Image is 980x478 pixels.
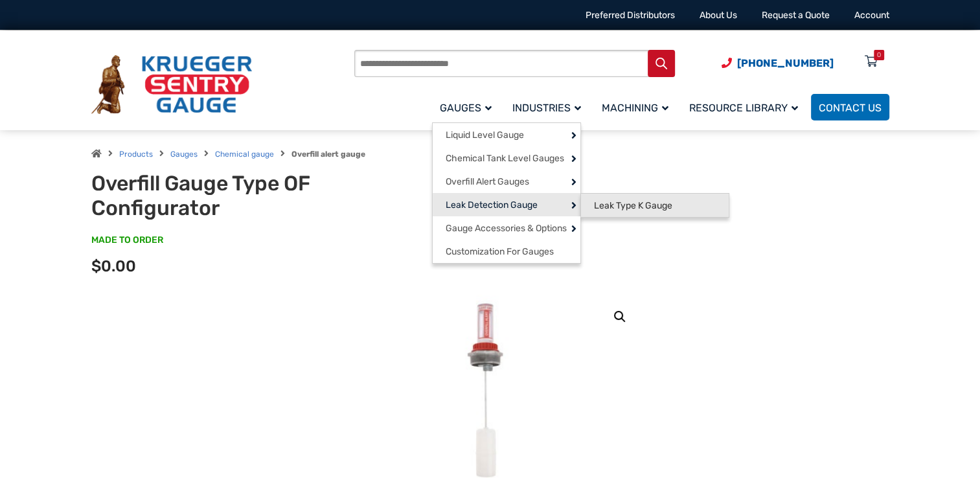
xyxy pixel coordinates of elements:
[854,10,889,21] a: Account
[433,240,580,263] a: Customization For Gauges
[446,246,554,258] span: Customization For Gauges
[811,94,889,120] a: Contact Us
[215,150,274,159] a: Chemical gauge
[91,234,163,247] span: MADE TO ORDER
[446,176,529,188] span: Overfill Alert Gauges
[91,55,252,115] img: Krueger Sentry Gauge
[737,57,834,69] span: [PHONE_NUMBER]
[594,200,672,212] span: Leak Type K Gauge
[119,150,153,159] a: Products
[446,223,567,234] span: Gauge Accessories & Options
[446,199,538,211] span: Leak Detection Gauge
[586,10,675,21] a: Preferred Distributors
[681,92,811,122] a: Resource Library
[91,257,136,275] span: $0.00
[819,102,882,114] span: Contact Us
[722,55,834,71] a: Phone Number (920) 434-8860
[433,216,580,240] a: Gauge Accessories & Options
[608,305,632,328] a: View full-screen image gallery
[433,193,580,216] a: Leak Detection Gauge
[433,170,580,193] a: Overfill Alert Gauges
[512,102,581,114] span: Industries
[602,102,668,114] span: Machining
[91,171,411,221] h1: Overfill Gauge Type OF Configurator
[689,102,798,114] span: Resource Library
[440,102,492,114] span: Gauges
[170,150,198,159] a: Gauges
[762,10,830,21] a: Request a Quote
[432,92,505,122] a: Gauges
[581,194,729,217] a: Leak Type K Gauge
[700,10,737,21] a: About Us
[433,146,580,170] a: Chemical Tank Level Gauges
[446,130,524,141] span: Liquid Level Gauge
[594,92,681,122] a: Machining
[877,50,881,60] div: 0
[433,123,580,146] a: Liquid Level Gauge
[505,92,594,122] a: Industries
[446,153,564,165] span: Chemical Tank Level Gauges
[291,150,365,159] strong: Overfill alert gauge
